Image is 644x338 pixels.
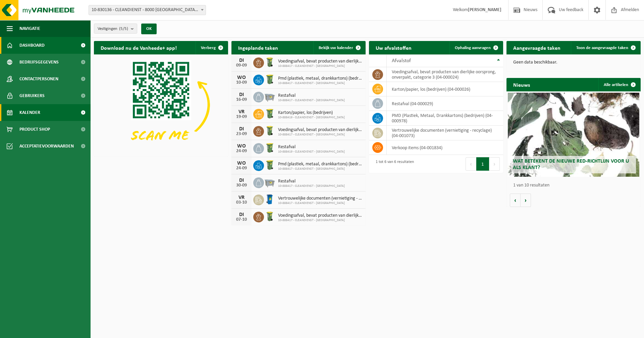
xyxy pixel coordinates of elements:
div: VR [235,109,248,115]
td: vertrouwelijke documenten (vernietiging - recyclage) (04-001073) [387,126,503,140]
img: WB-0240-HPE-GN-50 [264,159,275,171]
button: Vorige [510,194,521,207]
button: Vestigingen(5/5) [94,24,137,34]
span: Verberg [201,46,216,50]
span: Pmd (plastiek, metaal, drankkartons) (bedrijven) [278,76,362,81]
td: verkoop items (04-001834) [387,140,503,155]
span: 10-888417 - CLEANDIENST - [GEOGRAPHIC_DATA] [278,81,362,85]
span: Voedingsafval, bevat producten van dierlijke oorsprong, onverpakt, categorie 3 [278,59,362,64]
span: Bedrijfsgegevens [19,54,59,71]
span: 10-888417 - CLEANDIENST - [GEOGRAPHIC_DATA] [278,184,345,188]
div: 07-10 [235,217,248,222]
span: Afvalstof [392,58,411,64]
h2: Aangevraagde taken [506,41,567,54]
strong: [PERSON_NAME] [468,7,501,12]
div: 1 tot 6 van 6 resultaten [372,157,414,171]
td: restafval (04-000029) [387,96,503,111]
span: Ophaling aanvragen [455,46,491,50]
img: WB-0240-HPE-GN-50 [264,74,275,85]
span: Product Shop [19,121,50,138]
span: 10-888419 - CLEANDIENST - [GEOGRAPHIC_DATA] [278,116,345,120]
img: WB-2500-GAL-GY-01 [264,176,275,188]
a: Alle artikelen [598,78,640,91]
div: DI [235,126,248,132]
span: 10-830136 - CLEANDIENST - 8000 BRUGGE, PATHOEKEWEG 48 [89,5,206,15]
button: 1 [476,157,489,171]
button: Volgende [521,194,531,207]
span: Toon de aangevraagde taken [576,46,628,50]
span: Vertrouwelijke documenten (vernietiging - recyclage) [278,196,362,201]
p: Geen data beschikbaar. [513,60,634,65]
span: Kalender [19,104,40,121]
span: 10-888419 - CLEANDIENST - [GEOGRAPHIC_DATA] [278,150,345,154]
div: 10-09 [235,80,248,85]
span: 10-830136 - CLEANDIENST - 8000 BRUGGE, PATHOEKEWEG 48 [89,5,206,15]
div: DI [235,212,248,217]
img: Download de VHEPlus App [94,54,228,155]
div: WO [235,161,248,166]
div: 19-09 [235,115,248,119]
span: Gebruikers [19,87,45,104]
p: 1 van 10 resultaten [513,183,637,188]
span: Wat betekent de nieuwe RED-richtlijn voor u als klant? [513,159,629,170]
div: 30-09 [235,183,248,188]
div: 24-09 [235,166,248,171]
span: Restafval [278,144,345,150]
a: Toon de aangevraagde taken [571,41,640,54]
span: Bekijk uw kalender [319,46,353,50]
div: 24-09 [235,149,248,154]
div: WO [235,143,248,149]
span: Contactpersonen [19,71,58,87]
div: 23-09 [235,132,248,136]
img: WB-0240-HPE-BE-09 [264,194,275,205]
a: Wat betekent de nieuwe RED-richtlijn voor u als klant? [508,93,639,177]
button: Verberg [196,41,227,54]
span: Restafval [278,93,345,98]
span: Navigatie [19,20,40,37]
h2: Uw afvalstoffen [369,41,418,54]
img: WB-0140-HPE-GN-50 [264,211,275,222]
span: Restafval [278,179,345,184]
span: 10-888417 - CLEANDIENST - [GEOGRAPHIC_DATA] [278,201,362,205]
td: karton/papier, los (bedrijven) (04-000026) [387,82,503,96]
div: 16-09 [235,97,248,102]
span: Acceptatievoorwaarden [19,138,74,155]
div: VR [235,195,248,200]
span: 10-888417 - CLEANDIENST - [GEOGRAPHIC_DATA] [278,64,362,68]
div: DI [235,92,248,97]
a: Ophaling aanvragen [449,41,502,54]
span: 10-888417 - CLEANDIENST - [GEOGRAPHIC_DATA] [278,218,362,222]
td: PMD (Plastiek, Metaal, Drankkartons) (bedrijven) (04-000978) [387,111,503,126]
h2: Nieuws [506,78,537,91]
span: Voedingsafval, bevat producten van dierlijke oorsprong, onverpakt, categorie 3 [278,127,362,133]
div: DI [235,58,248,63]
img: WB-0240-HPE-GN-50 [264,142,275,154]
span: Voedingsafval, bevat producten van dierlijke oorsprong, onverpakt, categorie 3 [278,213,362,218]
div: DI [235,178,248,183]
div: 03-10 [235,200,248,205]
span: 10-888417 - CLEANDIENST - [GEOGRAPHIC_DATA] [278,167,362,171]
span: Dashboard [19,37,45,54]
span: Vestigingen [98,24,128,34]
button: OK [141,24,157,34]
span: 10-888417 - CLEANDIENST - [GEOGRAPHIC_DATA] [278,98,345,102]
button: Next [489,157,500,171]
span: 10-888417 - CLEANDIENST - [GEOGRAPHIC_DATA] [278,133,362,137]
span: Pmd (plastiek, metaal, drankkartons) (bedrijven) [278,162,362,167]
div: WO [235,75,248,80]
img: WB-0240-HPE-GN-50 [264,108,275,119]
h2: Download nu de Vanheede+ app! [94,41,183,54]
button: Previous [466,157,476,171]
div: 09-09 [235,63,248,68]
img: WB-0140-HPE-GN-50 [264,56,275,68]
a: Bekijk uw kalender [313,41,365,54]
span: Karton/papier, los (bedrijven) [278,110,345,116]
count: (5/5) [119,27,128,31]
h2: Ingeplande taken [231,41,285,54]
img: WB-0140-HPE-GN-50 [264,125,275,136]
img: WB-2500-GAL-GY-01 [264,91,275,102]
td: voedingsafval, bevat producten van dierlijke oorsprong, onverpakt, categorie 3 (04-000024) [387,67,503,82]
